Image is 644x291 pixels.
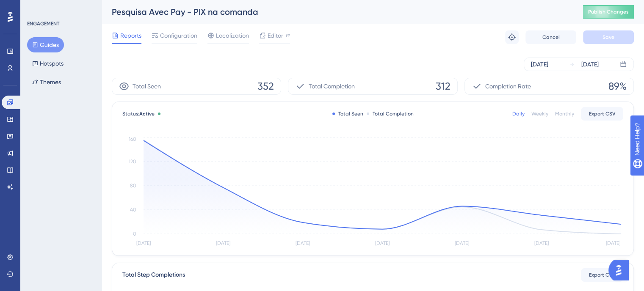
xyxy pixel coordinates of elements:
[129,159,136,165] tspan: 120
[112,6,562,18] div: Pesquisa Avec Pay - PIX na comanda
[257,80,274,93] span: 352
[27,56,69,71] button: Hotspots
[608,258,634,283] iframe: UserGuiding AI Assistant Launcher
[375,240,390,246] tspan: [DATE]
[589,110,616,117] span: Export CSV
[555,110,574,117] div: Monthly
[525,30,576,44] button: Cancel
[534,240,549,246] tspan: [DATE]
[531,59,548,69] div: [DATE]
[581,268,623,282] button: Export CSV
[608,80,627,93] span: 89%
[129,136,136,142] tspan: 160
[531,110,548,117] div: Weekly
[581,107,623,121] button: Export CSV
[130,207,136,213] tspan: 40
[455,240,469,246] tspan: [DATE]
[130,183,136,189] tspan: 80
[27,20,59,27] div: ENGAGEMENT
[133,81,161,91] span: Total Seen
[27,37,64,52] button: Guides
[603,34,614,41] span: Save
[309,81,355,91] span: Total Completion
[332,110,363,117] div: Total Seen
[20,2,53,12] span: Need Help?
[120,30,141,41] span: Reports
[136,240,151,246] tspan: [DATE]
[605,240,620,246] tspan: [DATE]
[581,59,599,69] div: [DATE]
[588,8,629,15] span: Publish Changes
[133,231,136,237] tspan: 0
[139,111,155,117] span: Active
[367,110,414,117] div: Total Completion
[122,110,155,117] span: Status:
[485,81,531,91] span: Completion Rate
[512,110,525,117] div: Daily
[583,30,634,44] button: Save
[436,80,451,93] span: 312
[216,240,230,246] tspan: [DATE]
[589,272,616,278] span: Export CSV
[160,30,197,41] span: Configuration
[27,74,66,90] button: Themes
[268,30,283,41] span: Editor
[583,5,634,19] button: Publish Changes
[216,30,249,41] span: Localization
[542,34,560,41] span: Cancel
[296,240,310,246] tspan: [DATE]
[122,270,185,280] div: Total Step Completions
